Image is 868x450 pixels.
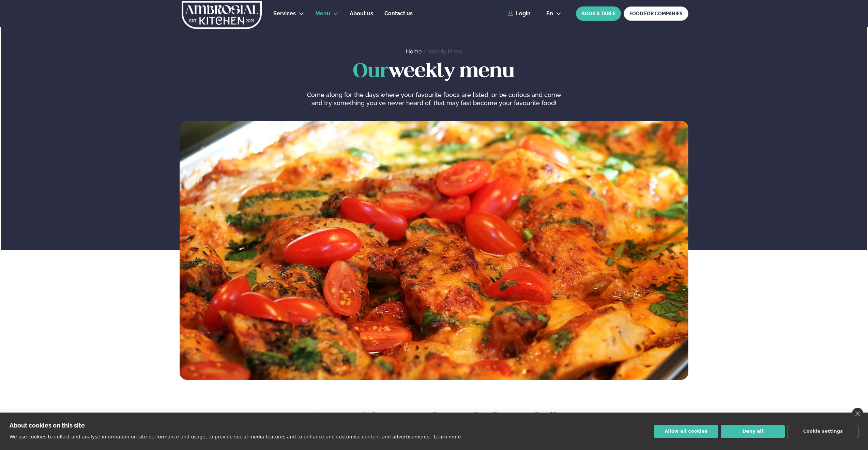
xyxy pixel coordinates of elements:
span: About us [350,10,373,17]
h1: weekly menu [180,61,688,83]
button: menu-btn-right [547,412,560,424]
button: Deny all [721,425,785,438]
img: image alt [180,121,688,380]
h2: Weekly menu [329,407,539,429]
a: close [852,408,863,419]
img: logo [181,1,262,29]
button: en [541,11,567,16]
span: Menu [315,10,330,17]
button: Allow all cookies [654,425,718,438]
span: en [546,11,553,16]
p: Come along for the days where your favourite foods are listed, or be curious and come and try som... [305,91,563,107]
p: We use cookies to collect and analyse information on site performance and usage, to provide socia... [10,434,431,439]
a: Learn more [434,434,461,439]
span: / [423,48,428,55]
a: Menu [315,10,330,18]
a: Contact us [384,10,413,18]
a: FOOD FOR COMPANIES [624,6,688,21]
span: Services [273,10,296,17]
button: BOOK A TABLE [576,6,621,21]
span: Our [353,62,389,81]
a: Weekly Menu [428,48,462,55]
strong: About cookies on this site [10,422,85,429]
a: Home [406,48,422,55]
button: Cookie settings [788,425,858,438]
span: Contact us [384,10,413,17]
a: Services [273,10,296,18]
a: Login [508,11,531,17]
a: About us [350,10,373,18]
button: menu-btn-left [308,412,321,424]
